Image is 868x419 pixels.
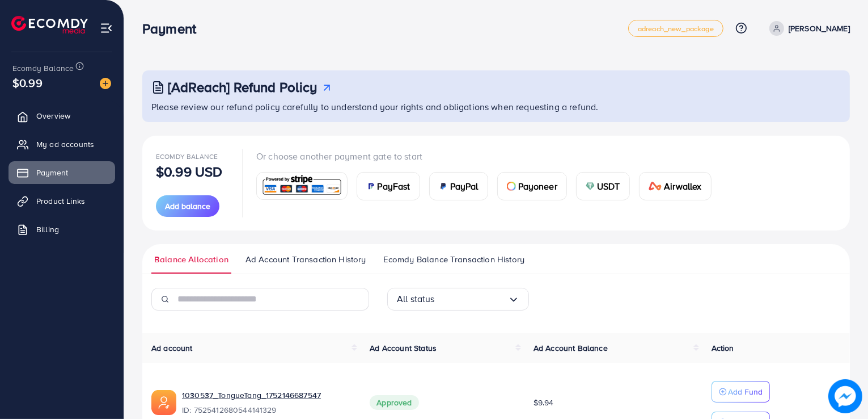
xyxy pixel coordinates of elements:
span: Product Links [36,195,85,207]
span: ID: 7525412680544141329 [182,404,352,416]
img: menu [100,22,113,35]
div: <span class='underline'>1030537_TongueTang_1752146687547</span></br>7525412680544141329 [182,389,352,416]
a: Overview [9,104,115,127]
a: Payment [9,161,115,184]
img: card [507,182,516,191]
span: Ecomdy Balance [156,152,218,161]
a: cardUSDT [576,172,630,200]
span: Billing [36,224,59,235]
span: USDT [597,179,620,193]
a: card [256,172,348,200]
span: Ecomdy Balance Transaction History [383,253,524,266]
span: Ad Account Status [370,342,437,354]
span: Payment [36,167,68,178]
span: Ecomdy Balance [12,62,74,74]
span: Ad Account Transaction History [245,253,366,266]
p: $0.99 USD [156,165,222,178]
img: card [366,182,375,191]
div: Search for option [387,288,529,311]
a: cardPayPal [429,172,488,200]
p: Or choose another payment gate to start [256,149,721,163]
a: Product Links [9,190,115,212]
img: image [829,380,861,412]
p: Add Fund [728,385,763,399]
a: 1030537_TongueTang_1752146687547 [182,389,352,401]
img: ic-ads-acc.e4c84228.svg [151,390,176,415]
h3: [AdReach] Refund Policy [168,79,317,95]
img: card [439,182,448,191]
a: adreach_new_package [628,20,723,37]
span: Action [712,342,734,354]
h3: Payment [142,20,205,37]
span: PayPal [450,179,479,193]
a: [PERSON_NAME] [765,21,850,36]
span: adreach_new_package [638,25,714,32]
p: [PERSON_NAME] [789,22,850,35]
span: Balance Allocation [154,253,228,266]
span: Payoneer [518,179,557,193]
span: Add balance [165,200,210,212]
span: All status [397,290,435,308]
span: PayFast [378,179,410,193]
a: cardPayFast [357,172,420,200]
span: Ad account [151,342,193,354]
span: $0.99 [12,74,43,91]
img: logo [11,16,88,33]
img: image [100,78,111,89]
button: Add Fund [712,381,770,403]
p: Please review our refund policy carefully to understand your rights and obligations when requesti... [151,100,843,114]
span: Approved [370,395,418,410]
input: Search for option [435,290,508,308]
img: card [586,182,595,191]
button: Add balance [156,195,219,217]
span: Ad Account Balance [533,342,608,354]
img: card [649,182,662,191]
a: cardAirwallex [639,172,712,200]
a: My ad accounts [9,133,115,156]
span: My ad accounts [36,139,94,150]
span: $9.94 [533,397,554,408]
img: card [260,174,344,198]
a: Billing [9,218,115,241]
span: Overview [36,110,70,121]
span: Airwallex [664,179,701,193]
a: cardPayoneer [497,172,567,200]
